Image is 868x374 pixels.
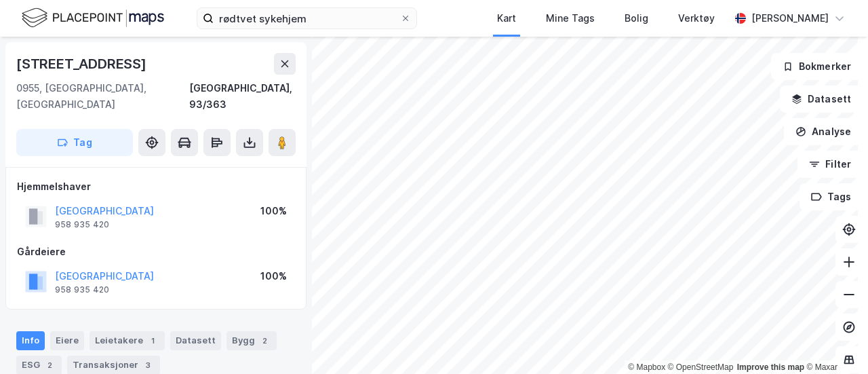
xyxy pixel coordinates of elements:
[797,151,863,178] button: Filter
[260,268,287,284] div: 100%
[625,10,648,26] div: Bolig
[771,53,863,80] button: Bokmerker
[90,331,165,350] div: Leietakere
[141,358,155,372] div: 3
[628,362,665,372] a: Mapbox
[55,284,109,295] div: 958 935 420
[780,86,863,113] button: Datasett
[497,10,516,26] div: Kart
[668,362,734,372] a: OpenStreetMap
[43,358,56,372] div: 2
[546,10,595,26] div: Mine Tags
[16,129,133,156] button: Tag
[146,334,159,348] div: 1
[22,6,164,30] img: logo.f888ab2527a4732fd821a326f86c7f29.svg
[170,331,221,350] div: Datasett
[16,53,149,75] div: [STREET_ADDRESS]
[800,309,868,374] div: Kontrollprogram for chat
[260,203,287,219] div: 100%
[189,80,296,113] div: [GEOGRAPHIC_DATA], 93/363
[678,10,715,26] div: Verktøy
[800,309,868,374] iframe: Chat Widget
[751,10,829,26] div: [PERSON_NAME]
[17,244,295,260] div: Gårdeiere
[50,331,84,350] div: Eiere
[226,331,277,350] div: Bygg
[16,80,189,113] div: 0955, [GEOGRAPHIC_DATA], [GEOGRAPHIC_DATA]
[737,362,804,372] a: Improve this map
[55,219,109,230] div: 958 935 420
[784,118,863,145] button: Analyse
[16,331,45,350] div: Info
[17,179,295,195] div: Hjemmelshaver
[258,334,271,348] div: 2
[800,183,863,210] button: Tags
[214,8,400,29] input: Søk på adresse, matrikkel, gårdeiere, leietakere eller personer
